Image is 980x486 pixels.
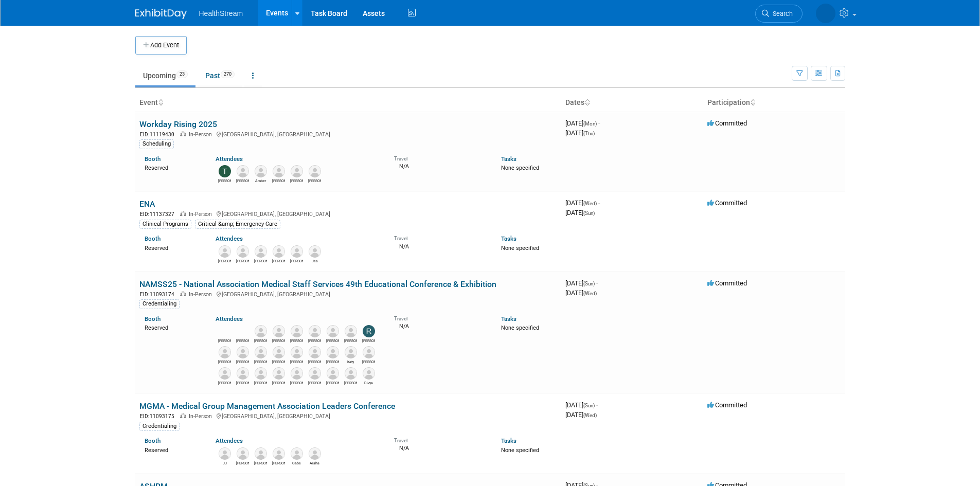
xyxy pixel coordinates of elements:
span: [DATE] [565,279,598,287]
div: William Davis [236,460,249,466]
span: None specified [501,165,539,171]
span: (Wed) [583,412,597,418]
span: (Sun) [583,403,595,408]
div: Wendy Nixx [236,337,249,344]
img: Aaron Faber [255,346,267,358]
div: Meghan Kurtz [290,380,303,386]
span: - [596,401,598,409]
span: 23 [176,70,188,78]
span: [DATE] [565,129,595,137]
div: Reserved [145,445,201,454]
img: In-Person Event [180,413,186,418]
a: NAMSS25 - National Association Medical Staff Services 49th Educational Conference & Exhibition [139,279,496,289]
div: Reuben Faber [272,337,285,344]
span: (Sun) [583,210,595,216]
img: Katie Jobst [291,325,303,337]
span: [DATE] [565,209,595,217]
span: EID: 11137327 [140,211,179,217]
div: [GEOGRAPHIC_DATA], [GEOGRAPHIC_DATA] [139,130,557,138]
img: Bryan Robbins [255,325,267,337]
span: EID: 11093175 [140,413,179,419]
div: Kameron Staten [290,258,303,264]
img: Kevin O'Hara [237,165,249,177]
div: Andrea Schmitz [218,337,231,344]
span: Committed [707,401,747,409]
span: Committed [707,199,747,207]
img: Rachel Fridja [237,245,249,258]
img: Jennie Julius [309,325,321,337]
span: In-Person [189,413,215,420]
div: Reserved [145,322,201,332]
img: Kelly Kaechele [273,346,285,358]
img: Ty Meredith [273,447,285,460]
div: Angela Beardsley [272,380,285,386]
div: JJ Harnke [218,460,231,466]
a: Sort by Participation Type [750,98,755,106]
div: Doug Keyes [308,177,321,184]
div: Gabe Glimps [290,460,303,466]
img: Brandi Zevenbergen [309,346,321,358]
a: Tasks [501,437,516,444]
a: Sort by Event Name [158,98,163,106]
img: William Davis [237,447,249,460]
img: Rochelle Celik [363,325,375,337]
img: Brianna Gabriel [345,325,357,337]
span: (Mon) [583,121,597,127]
div: Katie Jobst [290,337,303,344]
span: 270 [221,70,235,78]
img: Wendy Nixx [816,4,835,23]
span: None specified [501,245,539,251]
img: Meghan Kurtz [291,367,303,380]
span: (Wed) [583,201,597,206]
div: Travel [394,152,486,162]
img: Angela Beardsley [273,367,285,380]
th: Event [135,94,561,112]
img: Reuben Faber [273,325,285,337]
span: - [598,119,600,127]
img: Logan Blackfan [219,245,231,258]
div: N/A [394,162,486,170]
img: Amy White [291,165,303,177]
img: Divya Shroff [363,367,375,380]
a: Booth [145,235,161,242]
img: Joe Deedy [327,325,339,337]
img: Amy Kleist [219,346,231,358]
span: In-Person [189,131,215,138]
div: Credentialing [139,422,180,431]
div: Kevin O'Hara [236,177,249,184]
div: [GEOGRAPHIC_DATA], [GEOGRAPHIC_DATA] [139,411,557,420]
div: Critical &amp; Emergency Care [195,220,280,229]
a: Past270 [198,66,242,85]
img: Amanda Morinelli [255,447,267,460]
div: Jes Walker [308,258,321,264]
a: Search [755,5,803,23]
img: Jen Grijalva [219,367,231,380]
img: Wendy Nixx [237,325,249,337]
span: In-Person [189,211,215,218]
div: Tawna Knight [326,380,339,386]
span: In-Person [189,291,215,298]
span: - [598,199,600,207]
a: Upcoming23 [135,66,195,85]
img: Joanna Juergens [237,367,249,380]
a: Attendees [216,235,243,242]
span: [DATE] [565,199,600,207]
div: Chris Gann [290,358,303,365]
img: Daniela Miranda [255,245,267,258]
div: Aaron Faber [254,358,267,365]
a: Booth [145,315,161,322]
span: Committed [707,279,747,287]
div: Bryan Robbins [254,337,267,344]
div: Credentialing [139,299,180,309]
span: HealthStream [199,9,243,17]
img: Kameron Staten [291,245,303,258]
div: Jackie Jones [254,380,267,386]
a: Attendees [216,155,243,163]
div: Sarah Cassidy [326,358,339,365]
button: Add Event [135,36,187,55]
div: Rochelle Celik [362,337,375,344]
div: Kevin O'Hara [344,380,357,386]
div: Reserved [145,163,201,172]
div: N/A [394,322,486,330]
div: Amanda Morinelli [254,460,267,466]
